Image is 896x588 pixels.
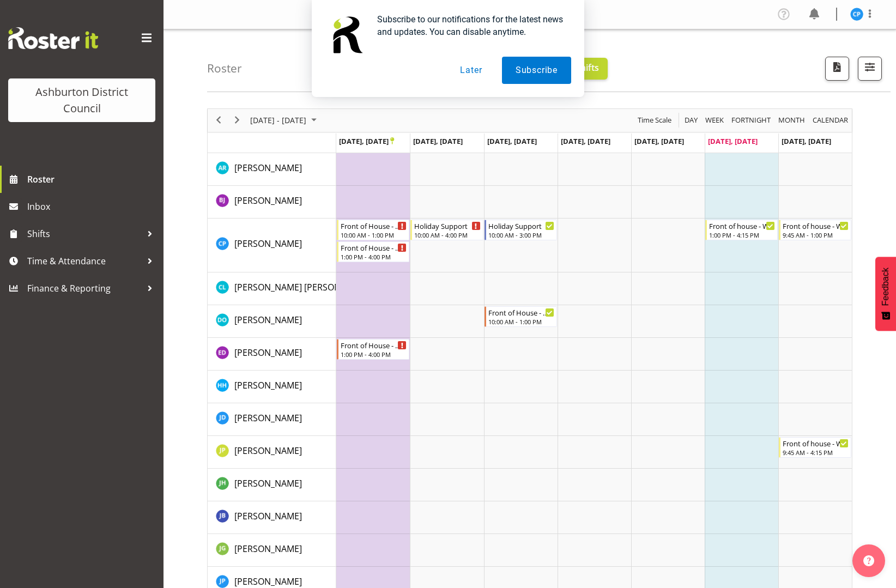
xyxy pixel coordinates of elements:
span: calendar [812,113,849,127]
span: [DATE] - [DATE] [249,113,307,127]
span: [DATE], [DATE] [339,136,394,146]
span: [PERSON_NAME] [234,347,302,359]
span: Time & Attendance [27,253,142,269]
td: Charin Phumcharoen resource [208,219,336,272]
div: Subscribe to our notifications for the latest news and updates. You can disable anytime. [368,13,571,38]
div: 1:00 PM - 4:00 PM [341,350,407,359]
a: [PERSON_NAME] [PERSON_NAME] [234,281,372,294]
div: Charin Phumcharoen"s event - Holiday Support Begin From Tuesday, September 23, 2025 at 10:00:00 A... [410,220,483,240]
button: Feedback - Show survey [875,257,896,331]
button: Later [446,57,495,84]
button: Subscribe [502,57,571,84]
div: September 22 - 28, 2025 [246,109,323,132]
span: Week [704,113,725,127]
div: 10:00 AM - 1:00 PM [488,317,554,326]
a: [PERSON_NAME] [234,161,302,174]
img: help-xxl-2.png [863,555,874,566]
div: 9:45 AM - 1:00 PM [783,231,849,239]
span: [PERSON_NAME] [234,477,302,489]
a: [PERSON_NAME] [234,575,302,588]
div: Jacqueline Paterson"s event - Front of house - Weekend Begin From Sunday, September 28, 2025 at 9... [779,437,851,458]
span: [DATE], [DATE] [708,136,758,146]
span: Day [683,113,699,127]
a: [PERSON_NAME] [234,313,302,326]
span: [PERSON_NAME] [234,314,302,326]
button: September 2025 [249,113,322,127]
div: Front of house - Weekend [783,220,849,231]
div: Holiday Support [488,220,554,231]
a: [PERSON_NAME] [234,194,302,207]
div: Front of House - Weekday [341,242,407,253]
td: Jenny Gill resource [208,534,336,567]
span: Shifts [27,226,142,242]
button: Timeline Week [704,113,726,127]
div: 10:00 AM - 1:00 PM [341,231,407,239]
span: [PERSON_NAME] [234,543,302,555]
span: Finance & Reporting [27,280,142,296]
div: Denise O'Halloran"s event - Front of House - Weekday Begin From Wednesday, September 24, 2025 at ... [485,306,557,327]
td: Jacqueline Paterson resource [208,436,336,469]
button: Timeline Day [683,113,700,127]
div: Front of house - Weekend [783,438,849,448]
div: Front of House - Weekday [488,307,554,318]
a: [PERSON_NAME] [234,379,302,392]
a: [PERSON_NAME] [234,510,302,523]
div: Charin Phumcharoen"s event - Front of house - Weekend Begin From Sunday, September 28, 2025 at 9:... [779,220,851,240]
a: [PERSON_NAME] [234,237,302,250]
span: [PERSON_NAME] [234,195,302,207]
div: 1:00 PM - 4:15 PM [709,231,775,239]
div: 10:00 AM - 4:00 PM [414,231,480,239]
span: [PERSON_NAME] [234,510,302,522]
div: Charin Phumcharoen"s event - Holiday Support Begin From Wednesday, September 24, 2025 at 10:00:00... [485,220,557,240]
div: 10:00 AM - 3:00 PM [488,231,554,239]
button: Previous [211,113,226,127]
td: James Hope resource [208,469,336,501]
a: [PERSON_NAME] [234,542,302,555]
span: [PERSON_NAME] [PERSON_NAME] [234,281,372,293]
div: Front of House - Weekday [341,340,407,350]
div: next period [228,109,246,132]
td: Andrew Rankin resource [208,153,336,186]
span: Month [777,113,806,127]
button: Month [811,113,850,127]
a: [PERSON_NAME] [234,477,302,490]
td: Barbara Jaine resource [208,186,336,219]
div: Esther Deans"s event - Front of House - Weekday Begin From Monday, September 22, 2025 at 1:00:00 ... [337,339,409,360]
div: Charin Phumcharoen"s event - Front of house - Weekend Begin From Saturday, September 27, 2025 at ... [705,220,778,240]
div: Front of house - Weekend [709,220,775,231]
td: Denise O'Halloran resource [208,305,336,338]
span: Fortnight [730,113,772,127]
span: [PERSON_NAME] [234,379,302,391]
span: Feedback [881,268,891,306]
span: [PERSON_NAME] [234,238,302,250]
td: Connor Lysaght resource [208,272,336,305]
img: notification icon [325,13,368,57]
span: Roster [27,171,158,187]
a: [PERSON_NAME] [234,411,302,425]
div: 9:45 AM - 4:15 PM [783,448,849,457]
div: Charin Phumcharoen"s event - Front of House - Weekday Begin From Monday, September 22, 2025 at 10... [337,220,409,240]
td: Hannah Herbert-Olsen resource [208,371,336,403]
span: Time Scale [637,113,673,127]
div: previous period [209,109,228,132]
span: Inbox [27,198,158,215]
td: Jackie Driver resource [208,403,336,436]
td: Jean Butt resource [208,501,336,534]
a: [PERSON_NAME] [234,444,302,457]
button: Time Scale [636,113,674,127]
div: Holiday Support [414,220,480,231]
div: Charin Phumcharoen"s event - Front of House - Weekday Begin From Monday, September 22, 2025 at 1:... [337,241,409,262]
button: Fortnight [730,113,773,127]
span: [DATE], [DATE] [634,136,684,146]
td: Esther Deans resource [208,338,336,371]
div: Front of House - Weekday [341,220,407,231]
span: [PERSON_NAME] [234,575,302,587]
div: 1:00 PM - 4:00 PM [341,252,407,261]
button: Next [230,113,245,127]
span: [DATE], [DATE] [487,136,537,146]
button: Timeline Month [777,113,807,127]
span: [DATE], [DATE] [782,136,831,146]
